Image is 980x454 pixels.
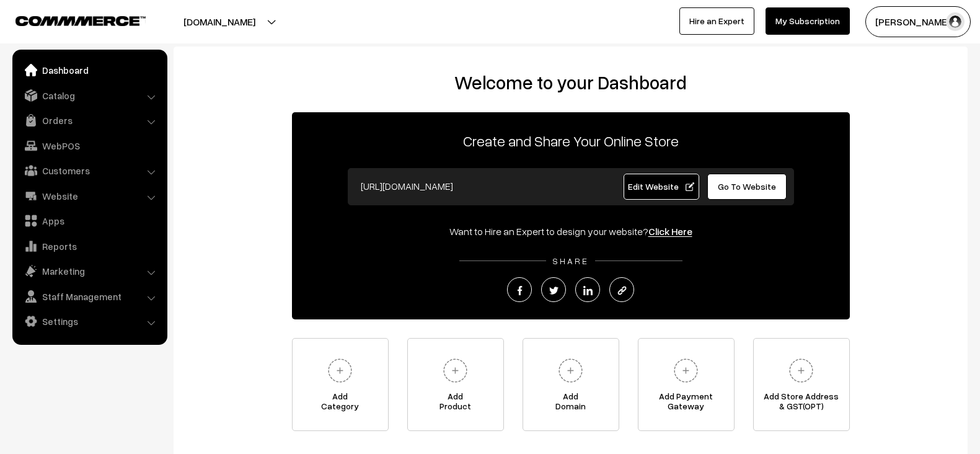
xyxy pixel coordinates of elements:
a: AddDomain [523,338,619,431]
a: AddCategory [292,338,389,431]
a: Settings [15,310,163,332]
img: plus.svg [323,354,357,388]
img: plus.svg [554,354,588,388]
a: Staff Management [15,285,163,308]
a: Catalog [15,84,163,107]
a: Marketing [15,260,163,282]
span: Add Store Address & GST(OPT) [754,391,849,416]
p: Create and Share Your Online Store [292,130,850,152]
a: Apps [15,210,163,232]
h2: Welcome to your Dashboard [186,71,955,94]
a: My Subscription [766,7,850,35]
img: user [946,12,965,31]
div: Want to Hire an Expert to design your website? [292,224,850,239]
a: Add Store Address& GST(OPT) [753,338,850,431]
img: plus.svg [669,354,703,388]
a: WebPOS [15,135,163,157]
a: Orders [15,109,163,131]
button: [DOMAIN_NAME] [140,6,299,37]
span: Go To Website [718,181,776,192]
a: Click Here [648,225,692,238]
a: Hire an Expert [679,7,754,35]
span: Add Payment Gateway [638,391,734,416]
span: Add Category [293,391,388,416]
a: COMMMERCE [15,12,124,27]
img: plus.svg [784,354,818,388]
a: Go To Website [707,174,787,200]
a: Edit Website [624,174,699,200]
span: Edit Website [628,181,694,192]
span: Add Product [408,391,503,416]
a: Reports [15,235,163,257]
a: Add PaymentGateway [638,338,735,431]
img: COMMMERCE [15,16,146,25]
a: Customers [15,159,163,182]
button: [PERSON_NAME] [865,6,971,37]
span: Add Domain [523,391,619,416]
a: Dashboard [15,59,163,81]
a: Website [15,185,163,207]
span: SHARE [546,256,595,266]
a: AddProduct [407,338,504,431]
img: plus.svg [438,354,472,388]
